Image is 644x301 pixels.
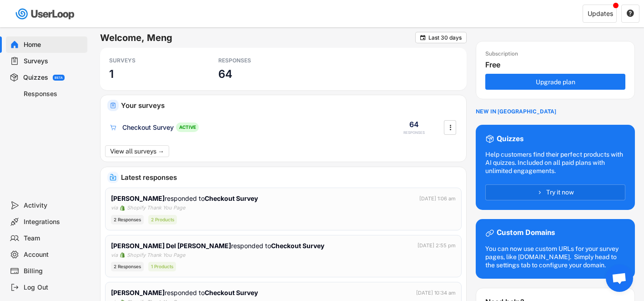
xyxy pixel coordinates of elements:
text:  [627,9,634,17]
strong: [PERSON_NAME] [111,289,165,296]
img: 1156660_ecommerce_logo_shopify_icon%20%281%29.png [120,205,125,211]
button: Upgrade plan [485,74,625,90]
div: Team [24,234,84,243]
h3: 1 [109,67,114,81]
button: Try it now [485,184,625,200]
div: RESPONSES [403,130,425,135]
div: Responses [24,90,84,98]
div: Your surveys [121,102,459,109]
div: Help customers find their perfect products with AI quizzes. Included on all paid plans with unlim... [485,150,625,175]
div: SURVEYS [109,57,191,64]
div: [DATE] 2:55 pm [418,242,456,250]
div: Free [485,60,630,70]
img: IncomingMajor.svg [110,174,116,181]
span: Try it now [546,189,574,195]
div: Latest responses [121,174,459,181]
div: ACTIVE [176,122,199,132]
div: NEW IN [GEOGRAPHIC_DATA] [476,108,556,116]
div: [DATE] 1:06 am [419,195,456,203]
div: Quizzes [23,73,48,82]
text:  [449,122,451,132]
div: Account [24,250,84,259]
div: Log Out [24,283,84,292]
button:  [419,34,426,41]
div: responded to [111,288,260,297]
div: RESPONSES [218,57,300,64]
div: Quizzes [497,134,523,144]
div: 2 Responses [111,215,144,224]
button: View all surveys → [105,145,169,157]
div: BETA [55,76,63,79]
text:  [420,34,426,41]
img: 1156660_ecommerce_logo_shopify_icon%20%281%29.png [120,252,125,258]
img: userloop-logo-01.svg [14,5,78,23]
div: Checkout Survey [122,123,174,132]
div: Billing [24,267,84,275]
button:  [626,10,634,18]
strong: Checkout Survey [205,194,258,202]
div: Surveys [24,57,84,66]
div: Subscription [485,51,518,58]
h3: 64 [218,67,232,81]
div: Custom Domains [497,228,555,238]
strong: [PERSON_NAME] [111,194,165,202]
div: 2 Responses [111,262,144,271]
div: [DATE] 10:34 am [416,289,456,297]
div: Activity [24,201,84,210]
div: via [111,204,118,212]
h6: Welcome, Meng [100,32,415,44]
div: via [111,251,118,259]
button:  [446,121,455,134]
div: Last 30 days [428,35,462,41]
div: You can now use custom URLs for your survey pages, like [DOMAIN_NAME]. Simply head to the setting... [485,245,625,270]
div: responded to [111,241,326,250]
div: Integrations [24,218,84,226]
div: Updates [588,10,613,17]
div: 1 Products [148,262,176,271]
strong: Checkout Survey [271,242,324,250]
div: 64 [409,119,419,129]
strong: [PERSON_NAME] Del [PERSON_NAME] [111,242,231,250]
div: 2 Products [148,215,177,224]
strong: Checkout Survey [205,289,258,296]
div: responded to [111,194,260,203]
div: Shopify Thank You Page [127,204,185,212]
div: Home [24,41,84,49]
div: Shopify Thank You Page [127,251,185,259]
div: Open chat [606,265,633,292]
